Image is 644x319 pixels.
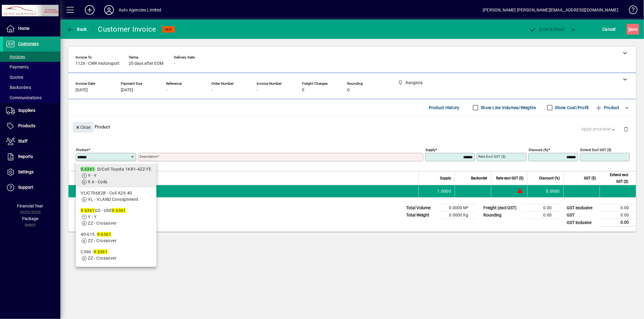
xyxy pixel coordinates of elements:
[76,264,156,281] mat-option: XIC7121 - 9.6361
[18,169,34,174] span: Settings
[529,148,548,152] mat-label: Discount (%)
[257,88,258,93] span: -
[166,88,167,93] span: -
[6,65,29,69] span: Payments
[600,204,636,212] td: 0.00
[73,122,93,133] button: Close
[527,185,563,197] td: 0.0000
[76,246,156,264] mat-option: C360 - 9.6361
[3,72,60,82] a: Quotes
[628,24,638,34] span: ave
[129,61,163,66] span: 20 days after EOM
[81,249,151,255] div: C360 -
[3,93,60,103] a: Communications
[98,24,156,34] div: Customer Invoice
[18,41,39,46] span: Customers
[76,164,156,188] mat-option: 9.6361 - D/Coil Toyota 1KR1-4ZZ-FE
[3,21,60,36] a: Home
[3,118,60,134] a: Products
[88,173,96,178] span: Y - Y
[88,256,117,261] span: ZZ - Crossover
[88,214,96,219] span: Y - Y
[18,154,33,159] span: Reports
[81,167,95,172] em: 9.6361
[75,61,120,66] span: 1126 - CWR motorsport
[22,216,38,221] span: Package
[139,154,157,159] mat-label: Description
[584,175,596,182] span: GST ($)
[75,122,91,132] span: Close
[601,24,617,35] button: Cancel
[403,212,439,219] td: Total Weight
[71,124,95,130] app-page-header-button: Close
[81,190,151,196] div: VLIC70682B - Coil A29.40
[88,238,117,243] span: ZZ - Crossover
[81,231,151,238] div: 40-615 -
[627,24,639,35] button: Save
[81,266,151,273] div: XIC7121 -
[60,24,94,35] app-page-header-button: Back
[564,219,600,226] td: GST inclusive
[437,188,451,194] span: 1.0000
[439,204,476,212] td: 0.0000 M³
[88,179,107,184] span: 9.6 - Coils
[81,207,151,214] div: GS - USE
[529,27,564,32] span: ost & Email
[582,126,617,132] span: Apply price level
[539,175,560,182] span: Discount (%)
[3,134,60,149] a: Staff
[496,175,524,182] span: Rate excl GST ($)
[523,212,559,219] td: 0.00
[440,175,451,182] span: Supply
[619,126,633,132] app-page-header-button: Delete
[3,149,60,164] a: Reports
[3,103,60,118] a: Suppliers
[121,88,133,93] span: [DATE]
[628,27,631,32] span: S
[478,154,505,159] mat-label: Rate excl GST ($)
[403,204,439,212] td: Total Volume
[426,102,462,113] button: Product History
[6,95,42,100] span: Communications
[17,204,43,208] span: Financial Year
[526,24,567,35] button: Post & Email
[80,5,99,15] button: Add
[18,139,27,144] span: Staff
[75,88,88,93] span: [DATE]
[18,185,33,190] span: Support
[65,24,88,35] button: Back
[564,212,600,219] td: GST
[604,172,628,185] span: Extend excl GST ($)
[88,221,117,226] span: ZZ - Crossover
[302,88,304,93] span: 0
[18,123,35,128] span: Products
[68,116,636,138] div: Product
[347,88,350,93] span: 0
[429,103,460,112] span: Product History
[523,204,559,212] td: 0.00
[6,54,25,59] span: Invoices
[600,219,636,226] td: 0.00
[3,82,60,93] a: Backorders
[97,232,111,237] em: 9.6361
[3,165,60,180] a: Settings
[88,197,139,202] span: VL - VLAND Consignment
[211,88,213,93] span: -
[564,204,600,212] td: GST exclusive
[480,204,523,212] td: Freight (excl GST)
[439,212,476,219] td: 0.0000 Kg
[174,61,175,66] span: -
[67,27,87,32] span: Back
[76,205,156,229] mat-option: 9.6361GS - USE 9.6361
[18,26,29,31] span: Home
[94,249,108,254] em: 9.6361
[579,124,619,135] button: Apply price level
[554,105,589,111] label: Show Cost/Profit
[483,5,618,15] div: [PERSON_NAME] [PERSON_NAME][EMAIL_ADDRESS][DOMAIN_NAME]
[471,175,487,182] span: Backorder
[6,85,31,90] span: Backorders
[81,166,151,172] div: - D/Coil Toyota 1KR1-4ZZ-FE
[619,122,633,136] button: Delete
[6,75,23,80] span: Quotes
[600,212,636,219] td: 0.00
